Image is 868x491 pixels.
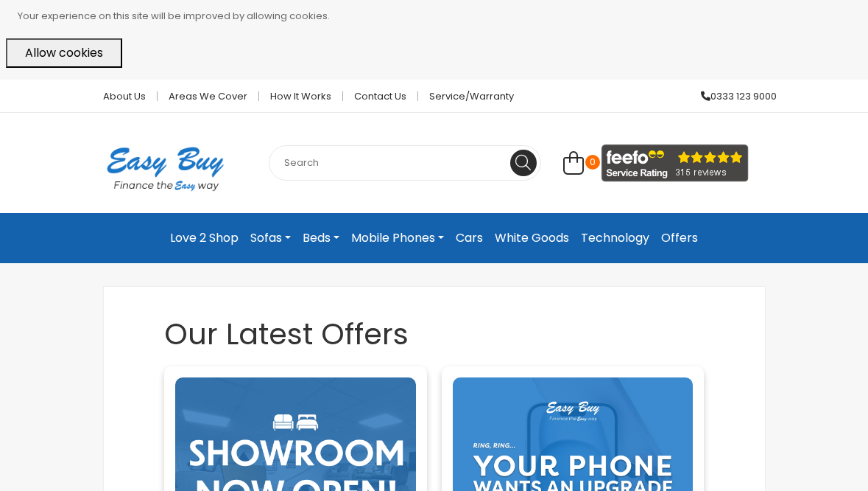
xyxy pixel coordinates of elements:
[164,225,244,251] a: Love 2 Shop
[345,225,450,251] a: Mobile Phones
[450,225,489,251] a: Cars
[244,225,297,251] a: Sofas
[6,38,122,68] button: Allow cookies
[158,91,259,101] a: Areas we cover
[164,316,703,352] h1: Our Latest Offers
[585,155,600,170] span: 0
[92,91,158,101] a: About Us
[418,91,514,101] a: Service/Warranty
[18,6,862,27] p: Your experience on this site will be improved by allowing cookies.
[489,225,575,251] a: White Goods
[343,91,418,101] a: Contact Us
[655,225,704,251] a: Offers
[297,225,345,251] a: Beds
[269,145,541,181] input: Search
[563,159,584,176] a: 0
[92,128,239,210] img: Easy Buy
[259,91,343,101] a: How it works
[575,225,655,251] a: Technology
[601,144,749,182] img: feefo_logo
[690,91,777,101] a: 0333 123 9000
